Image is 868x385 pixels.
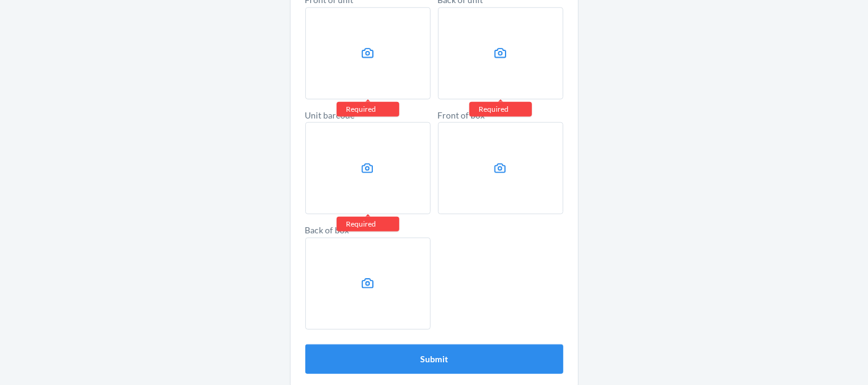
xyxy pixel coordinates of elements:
button: Submit [305,344,563,374]
label: Front of box [438,110,485,120]
label: Unit barcode [305,110,361,120]
div: Required [337,102,399,117]
div: Required [337,217,399,231]
div: Required [469,102,532,117]
label: Back of box [305,225,350,235]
